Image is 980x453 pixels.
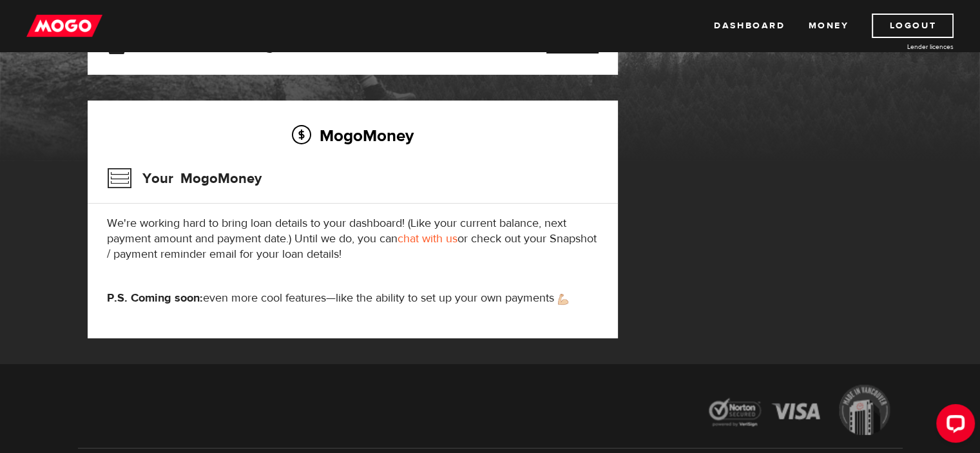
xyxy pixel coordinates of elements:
p: even more cool features—like the ability to set up your own payments [107,291,599,306]
img: legal-icons-92a2ffecb4d32d839781d1b4e4802d7b.png [697,375,903,448]
img: mogo_logo-11ee424be714fa7cbb0f0f49df9e16ec.png [26,14,102,38]
h2: MogoMoney [107,122,599,149]
a: Lender licences [857,42,954,52]
a: Dashboard [714,14,785,38]
p: We're working hard to bring loan details to your dashboard! (Like your current balance, next paym... [107,216,599,262]
a: Money [808,14,849,38]
iframe: LiveChat chat widget [926,399,980,453]
img: strong arm emoji [558,294,568,305]
a: chat with us [398,231,457,246]
h3: Your MogoMoney [107,162,262,195]
strong: P.S. Coming soon: [107,291,203,305]
a: Logout [872,14,954,38]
